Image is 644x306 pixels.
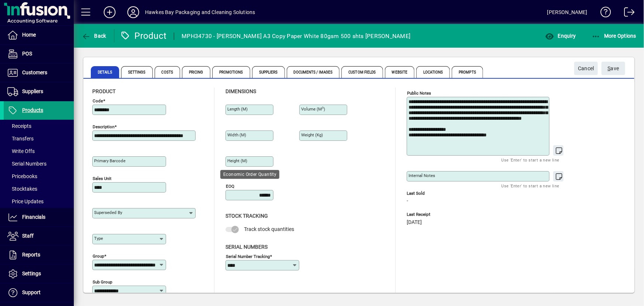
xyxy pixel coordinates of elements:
span: Settings [121,66,153,78]
span: Serial Numbers [7,161,47,167]
mat-label: Superseded by [94,210,122,215]
span: Last Receipt [407,212,517,217]
span: Stock Tracking [225,213,268,219]
button: Add [98,6,121,19]
span: Details [91,66,119,78]
span: Last Sold [407,191,517,196]
a: Logout [619,1,635,25]
a: Settings [4,265,74,283]
a: Staff [4,227,74,245]
span: Locations [416,66,450,78]
div: MPH34730 - [PERSON_NAME] A3 Copy Paper White 80gsm 500 shts [PERSON_NAME] [182,30,410,42]
mat-hint: Use 'Enter' to start a new line [502,156,559,164]
div: Economic Order Quantity [220,170,279,179]
mat-label: Code [93,98,103,103]
mat-label: Serial Number tracking [226,254,270,259]
mat-label: Sub group [93,279,112,285]
sup: 3 [322,106,324,110]
mat-label: Volume (m ) [301,106,325,112]
span: Staff [22,233,34,239]
span: Price Updates [7,198,44,204]
a: Support [4,283,74,302]
a: Customers [4,64,74,82]
span: Write Offs [7,148,35,154]
span: More Options [592,33,637,39]
span: Prompts [452,66,483,78]
a: Receipts [4,120,74,132]
mat-label: Type [94,236,103,241]
span: Cancel [578,62,594,75]
a: Price Updates [4,195,74,208]
span: Costs [155,66,180,78]
span: S [608,65,611,71]
mat-hint: Use 'Enter' to start a new line [502,181,559,190]
mat-label: Primary barcode [94,158,125,163]
a: Financials [4,208,74,227]
span: Custom Fields [341,66,383,78]
span: Receipts [7,123,31,129]
button: Save [602,62,625,75]
span: Products [22,107,43,113]
span: Pricing [182,66,210,78]
span: Enquiry [545,33,576,39]
span: Back [82,33,106,39]
span: Stocktakes [7,186,37,192]
mat-label: Group [93,254,104,259]
a: Serial Numbers [4,157,74,170]
a: Home [4,26,74,44]
span: Suppliers [252,66,285,78]
span: ave [608,62,619,75]
span: Customers [22,69,47,75]
span: Track stock quantities [244,226,294,232]
mat-label: EOQ [226,184,234,189]
span: Documents / Images [287,66,340,78]
span: Dimensions [225,88,256,94]
a: Pricebooks [4,170,74,183]
span: Product [92,88,116,94]
button: Profile [121,6,145,19]
button: Back [80,29,108,42]
mat-label: Description [93,124,114,129]
span: Settings [22,271,41,276]
button: Cancel [574,62,598,75]
span: POS [22,51,32,57]
mat-label: Internal Notes [409,173,435,178]
span: Home [22,32,36,38]
mat-label: Width (m) [227,132,246,137]
app-page-header-button: Back [74,29,114,42]
div: Product [120,30,167,42]
span: Transfers [7,136,34,142]
span: [DATE] [407,220,422,225]
mat-label: Weight (Kg) [301,132,323,137]
span: Serial Numbers [225,244,268,250]
a: Write Offs [4,145,74,157]
div: [PERSON_NAME] [547,6,588,18]
a: Transfers [4,132,74,145]
span: Pricebooks [7,173,37,179]
span: Website [385,66,415,78]
button: More Options [590,29,638,42]
mat-label: Height (m) [227,158,247,163]
button: Enquiry [543,29,578,42]
mat-label: Public Notes [407,91,431,96]
span: Support [22,289,41,295]
span: Suppliers [22,88,43,94]
a: Knowledge Base [595,1,611,25]
mat-label: Sales unit [93,176,111,181]
span: Reports [22,252,40,258]
mat-label: Length (m) [227,106,248,112]
span: Promotions [212,66,250,78]
div: Hawkes Bay Packaging and Cleaning Solutions [145,6,255,18]
span: Financials [22,214,45,220]
a: Stocktakes [4,183,74,195]
a: POS [4,45,74,63]
a: Reports [4,246,74,264]
a: Suppliers [4,82,74,101]
span: - [407,198,408,204]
